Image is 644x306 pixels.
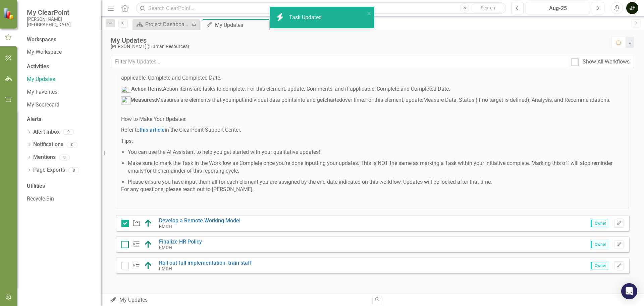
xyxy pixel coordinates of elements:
button: Search [471,3,504,13]
div: 9 [63,129,74,135]
span: For this element, update: [365,97,423,103]
div: 0 [68,167,79,173]
a: My Workspace [27,48,94,56]
a: Alert Inbox [33,128,60,136]
small: FMDH [159,266,172,271]
span: Action items are tasks to complete. For this element, update: Comments, and if applicable, Comple... [121,86,450,92]
div: Task Updated [289,14,323,21]
div: 0 [59,155,70,160]
div: 0 [67,142,77,147]
strong: Measures: [130,97,156,103]
span: over time. [342,97,365,103]
small: [PERSON_NAME][GEOGRAPHIC_DATA] [27,16,94,28]
img: Above Target [144,219,152,227]
img: Above Target [144,241,152,249]
small: FMDH [159,245,172,250]
span: Owner [591,220,609,227]
div: Show All Workflows [583,58,630,66]
a: Roll out full implementation; train staff [159,260,252,266]
div: Utilities [27,182,94,190]
div: [PERSON_NAME] (Human Resources) [111,44,604,49]
a: Recycle Bin [27,195,94,203]
a: My Favorites [27,88,94,96]
img: Above Target [144,262,152,270]
a: Page Exports [33,166,65,174]
div: My Updates [215,21,268,29]
span: Owner [591,262,609,269]
span: Owner [591,241,609,248]
small: FMDH [159,224,172,229]
input: Search ClearPoint... [136,2,506,14]
button: Aug-25 [526,2,590,14]
div: Project Dashboard [145,20,190,29]
div: Aug-25 [528,4,588,12]
div: My Updates [111,37,604,44]
button: JF [626,2,638,14]
span: My ClearPoint [27,8,94,16]
div: Workspaces [27,36,56,44]
span: into and get [296,97,324,103]
a: Develop a Remote Working Model [159,217,240,224]
span: How to Make Your Updates: [121,116,186,122]
a: this article [140,127,165,133]
span: Refer to [121,127,140,133]
span: Tips: [121,138,133,144]
span: For any questions, please reach out to [PERSON_NAME]. [121,186,254,192]
strong: Action Items: [131,86,163,92]
img: mceclip2.png [121,86,131,93]
span: Measures are elements that you [121,97,231,103]
span: in the ClearPoint Support Center. [165,127,241,133]
a: Notifications [33,141,63,148]
input: Filter My Updates... [111,56,567,68]
span: You can use the AI Assistant to help you get started with your qualitative updates! [128,149,320,155]
button: close [367,9,372,17]
span: input individual data points [231,97,296,103]
div: Activities [27,63,94,71]
span: charted [324,97,342,103]
a: Mentions [33,154,56,161]
a: Finalize HR Policy [159,238,202,245]
a: My Updates [27,76,94,83]
img: ClearPoint Strategy [3,8,15,19]
span: Measure Data, Status (if no target is defined), Analysis, and Recommendations. [423,97,610,103]
div: Open Intercom Messenger [621,283,637,299]
img: mceclip4.png [121,96,130,104]
a: Project Dashboard [134,20,190,29]
div: Alerts [27,116,94,123]
span: Please ensure you have input them all for each element you are assigned by the end date indicated... [128,179,493,185]
span: Make sure to mark the Task in the Workflow as Complete once you’re done inputting your updates. T... [128,160,612,174]
a: My Scorecard [27,101,94,109]
span: Search [481,5,495,10]
div: My Updates [110,296,367,304]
